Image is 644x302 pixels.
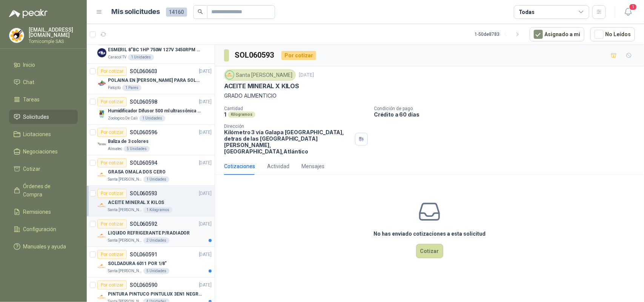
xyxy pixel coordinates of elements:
[130,160,157,166] p: SOL060594
[590,27,635,41] button: No Leídos
[130,99,157,104] p: SOL060598
[97,128,127,137] div: Por cotizar
[108,54,126,60] p: Caracol TV
[224,129,352,155] p: Kilómetro 3 vía Galapa [GEOGRAPHIC_DATA], detras de las [GEOGRAPHIC_DATA][PERSON_NAME], [GEOGRAPH...
[519,8,535,16] div: Todas
[108,77,202,84] p: POLAINA EN [PERSON_NAME] PARA SOLDADOR / ADJUNTAR FICHA TECNICA
[475,28,524,40] div: 1 - 50 de 8783
[374,111,641,118] p: Crédito a 60 días
[224,162,255,170] div: Cotizaciones
[23,61,35,69] span: Inicio
[87,247,215,277] a: Por cotizarSOL060591[DATE] Company LogoSOLDADURA 6011 POR 1/8"Santa [PERSON_NAME]5 Unidades
[9,205,78,219] a: Remisiones
[97,281,127,290] div: Por cotizar
[97,219,127,228] div: Por cotizar
[621,5,635,19] button: 1
[199,129,212,136] p: [DATE]
[108,138,149,145] p: Baliza de 3 colores
[97,109,106,118] img: Company Logo
[281,51,316,60] div: Por cotizar
[416,244,443,258] button: Cotizar
[199,251,212,258] p: [DATE]
[108,146,122,152] p: Almatec
[87,33,215,64] a: Por cotizarSOL060604[DATE] Company LogoESMERIL 8"BC 1HP 750W 127V 3450RPM URREACaracol TV1 Unidades
[199,190,212,197] p: [DATE]
[224,111,226,118] p: 1
[87,125,215,155] a: Por cotizarSOL060596[DATE] Company LogoBaliza de 3 coloresAlmatec5 Unidades
[130,69,157,74] p: SOL060603
[629,3,637,11] span: 1
[23,165,41,173] span: Cotizar
[130,221,157,227] p: SOL060592
[97,140,106,149] img: Company Logo
[199,282,212,289] p: [DATE]
[143,268,169,274] div: 5 Unidades
[9,162,78,176] a: Cotizar
[9,9,48,18] img: Logo peakr
[9,239,78,254] a: Manuales y ayuda
[9,127,78,141] a: Licitaciones
[9,58,78,72] a: Inicio
[87,64,215,94] a: Por cotizarSOL060603[DATE] Company LogoPOLAINA EN [PERSON_NAME] PARA SOLDADOR / ADJUNTAR FICHA TE...
[87,155,215,186] a: Por cotizarSOL060594[DATE] Company LogoGRASA OMALA DOS CEROSanta [PERSON_NAME]1 Unidades
[108,85,121,91] p: Patojito
[108,260,167,267] p: SOLDADURA 6011 POR 1/8"
[224,124,352,129] p: Dirección
[9,144,78,159] a: Negociaciones
[97,231,106,241] img: Company Logo
[112,6,160,17] h1: Mis solicitudes
[228,112,255,118] div: Kilogramos
[122,85,141,91] div: 1 Pares
[97,250,127,259] div: Por cotizar
[108,268,142,274] p: Santa [PERSON_NAME]
[301,162,324,170] div: Mensajes
[199,98,212,106] p: [DATE]
[143,176,169,182] div: 1 Unidades
[9,222,78,236] a: Configuración
[97,48,106,57] img: Company Logo
[9,110,78,124] a: Solicitudes
[130,191,157,196] p: SOL060593
[23,78,35,86] span: Chat
[108,291,202,298] p: PINTURA PINTUCO PINTULUX 3EN1 NEGRO X G
[23,147,58,156] span: Negociaciones
[226,71,234,79] img: Company Logo
[143,207,172,213] div: 1 Kilogramos
[108,238,142,244] p: Santa [PERSON_NAME]
[23,95,40,104] span: Tareas
[23,225,57,233] span: Configuración
[198,9,203,14] span: search
[139,115,165,121] div: 1 Unidades
[97,170,106,179] img: Company Logo
[199,221,212,228] p: [DATE]
[23,113,49,121] span: Solicitudes
[267,162,289,170] div: Actividad
[97,262,106,271] img: Company Logo
[108,176,142,182] p: Santa [PERSON_NAME]
[128,54,154,60] div: 1 Unidades
[224,106,368,111] p: Cantidad
[235,49,275,61] h3: SOL060593
[199,68,212,75] p: [DATE]
[166,8,187,17] span: 14160
[9,92,78,107] a: Tareas
[23,242,66,251] span: Manuales y ayuda
[97,79,106,88] img: Company Logo
[130,252,157,257] p: SOL060591
[87,94,215,125] a: Por cotizarSOL060598[DATE] Company LogoHumidificador Difusor 500 ml ultrassônica Residencial Ultr...
[143,238,169,244] div: 2 Unidades
[530,27,584,41] button: Asignado a mi
[130,282,157,288] p: SOL060590
[87,186,215,216] a: Por cotizarSOL060593[DATE] Company LogoACEITE MINERAL X KILOSSanta [PERSON_NAME]1 Kilogramos
[108,169,166,176] p: GRASA OMALA DOS CERO
[97,189,127,198] div: Por cotizar
[23,182,71,199] span: Órdenes de Compra
[97,201,106,210] img: Company Logo
[224,92,635,100] p: GRADO ALIMENTICIO
[29,39,78,44] p: Tornicomple SAS
[108,115,138,121] p: Zoologico De Cali
[97,158,127,167] div: Por cotizar
[23,130,51,138] span: Licitaciones
[29,27,78,38] p: [EMAIL_ADDRESS][DOMAIN_NAME]
[97,67,127,76] div: Por cotizar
